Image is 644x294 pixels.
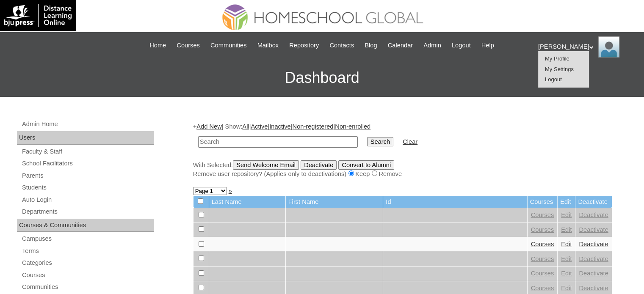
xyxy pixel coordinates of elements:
a: Non-registered [292,123,333,130]
td: Edit [558,196,575,208]
span: Calendar [388,41,413,50]
td: First Name [286,196,383,208]
a: Courses [172,41,204,50]
a: Inactive [269,123,291,130]
a: Campuses [21,234,154,244]
input: Deactivate [301,160,337,170]
a: Courses [531,285,554,291]
a: Communities [21,282,154,292]
a: » [229,187,232,194]
a: Help [477,41,498,50]
a: Courses [531,256,554,262]
a: Edit [561,285,572,291]
a: Home [145,41,170,50]
input: Search [198,136,358,148]
a: Students [21,182,154,193]
a: School Facilitators [21,158,154,169]
a: Communities [206,41,251,50]
a: Calendar [384,41,417,50]
a: Deactivate [579,285,608,291]
a: Auto Login [21,195,154,205]
a: My Settings [545,66,574,72]
a: Admin [419,41,445,50]
div: + | Show: | | | | [193,122,612,178]
span: Courses [177,41,200,50]
a: Departments [21,206,154,217]
a: Parents [21,170,154,181]
a: Deactivate [579,226,608,233]
a: Non-enrolled [335,123,370,130]
span: Home [149,41,166,50]
a: Courses [531,212,554,218]
a: Logout [448,41,475,50]
div: Courses & Communities [17,219,154,232]
a: Courses [21,270,154,280]
td: Last Name [209,196,285,208]
span: Blog [365,41,377,50]
div: Remove user repository? (Applies only to deactivations) Keep Remove [193,170,612,179]
a: Deactivate [579,212,608,218]
a: Deactivate [579,241,608,247]
a: Clear [403,138,417,145]
a: Edit [561,212,572,218]
a: All [242,123,249,130]
span: Communities [210,41,247,50]
img: logo-white.png [4,4,72,27]
a: Deactivate [579,256,608,262]
a: Courses [531,241,554,247]
a: Courses [531,270,554,277]
a: Terms [21,246,154,256]
input: Search [367,137,393,146]
a: Blog [360,41,381,50]
input: Send Welcome Email [233,160,299,170]
td: Deactivate [575,196,611,208]
h3: Dashboard [4,59,640,97]
a: Admin Home [21,119,154,129]
a: Courses [531,226,554,233]
a: Edit [561,226,572,233]
a: Logout [545,76,562,82]
td: Courses [528,196,558,208]
a: Categories [21,258,154,268]
a: Faculty & Staff [21,146,154,157]
a: Edit [561,270,572,277]
a: Active [251,123,268,130]
img: Ariane Ebuen [598,36,619,58]
a: Add New [196,123,221,130]
span: Mailbox [257,41,279,50]
div: Users [17,131,154,145]
a: Edit [561,241,572,247]
a: Deactivate [579,270,608,277]
span: Logout [452,41,471,50]
div: [PERSON_NAME] [538,36,636,58]
span: Help [481,41,494,50]
span: Contacts [329,41,354,50]
span: Admin [423,41,441,50]
span: Repository [289,41,319,50]
a: My Profile [545,55,569,62]
a: Edit [561,256,572,262]
div: With Selected: [193,160,612,179]
a: Mailbox [253,41,283,50]
input: Convert to Alumni [338,160,394,170]
td: Id [383,196,527,208]
a: Repository [285,41,323,50]
a: Contacts [325,41,358,50]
